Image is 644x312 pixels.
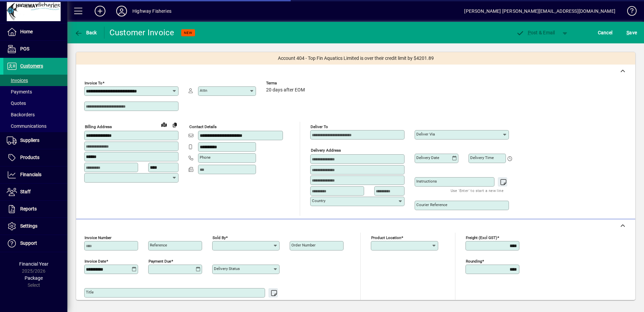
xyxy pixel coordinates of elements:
mat-label: Invoice date [85,259,106,264]
a: Products [3,149,67,166]
button: Post & Email [513,27,558,39]
mat-label: Country [312,198,325,203]
mat-label: Title [86,290,94,295]
mat-label: Delivery status [214,266,240,271]
mat-label: Order number [291,243,316,247]
span: Products [20,155,39,160]
span: Cancel [598,27,613,38]
button: Add [89,5,111,17]
button: Cancel [596,27,614,39]
a: Support [3,235,67,252]
span: Invoices [7,78,28,83]
span: ost & Email [516,30,555,35]
div: [PERSON_NAME] [PERSON_NAME][EMAIL_ADDRESS][DOMAIN_NAME] [464,6,615,16]
a: POS [3,41,67,57]
button: Save [625,27,639,39]
mat-label: Freight (excl GST) [466,235,497,240]
mat-label: Deliver via [416,132,435,136]
a: Backorders [3,109,67,120]
span: 20 days after EOM [266,87,305,93]
span: ave [626,27,637,38]
a: Knowledge Base [622,1,636,23]
span: Quotes [7,101,26,106]
button: Back [73,27,99,39]
span: Account 404 - Top Fin Aquatics Limited is over their credit limit by $4201.89 [278,55,434,62]
span: Backorders [7,112,35,117]
mat-label: Rounding [466,259,482,264]
a: Staff [3,184,67,200]
a: Reports [3,201,67,218]
a: Home [3,24,67,40]
mat-label: Instructions [416,179,437,184]
span: POS [20,46,29,51]
span: Financials [20,172,41,177]
div: Highway Fisheries [132,6,171,16]
mat-label: Deliver To [311,124,328,129]
mat-hint: Use 'Enter' to start a new line [221,298,274,305]
span: Support [20,240,37,246]
a: Quotes [3,97,67,109]
span: Payments [7,89,32,94]
mat-label: Sold by [213,235,226,240]
mat-label: Payment due [149,259,171,264]
a: Communications [3,120,67,132]
span: Home [20,29,33,34]
span: Customers [20,63,43,69]
span: Back [74,30,97,35]
span: Reports [20,206,37,211]
a: Suppliers [3,132,67,149]
span: Terms [266,81,307,85]
span: Financial Year [19,261,49,267]
span: Settings [20,223,37,229]
mat-label: Reference [150,243,167,247]
mat-label: Delivery time [470,155,494,160]
span: Communications [7,123,46,129]
mat-label: Invoice number [85,235,111,240]
a: Financials [3,166,67,183]
span: P [528,30,531,35]
span: Staff [20,189,31,194]
span: S [626,30,629,35]
div: Customer Invoice [109,27,174,38]
a: Payments [3,86,67,97]
mat-label: Courier Reference [416,202,447,207]
a: Settings [3,218,67,235]
a: View on map [159,119,169,130]
span: Suppliers [20,138,39,143]
mat-label: Attn [200,88,207,93]
button: Copy to Delivery address [169,119,180,130]
mat-label: Delivery date [416,155,439,160]
button: Profile [111,5,132,17]
mat-hint: Use 'Enter' to start a new line [451,187,504,194]
span: Package [25,275,43,281]
app-page-header-button: Back [67,27,104,39]
mat-label: Product location [371,235,401,240]
span: NEW [184,31,192,35]
mat-label: Invoice To [85,81,102,85]
mat-label: Phone [200,155,211,160]
a: Invoices [3,75,67,86]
